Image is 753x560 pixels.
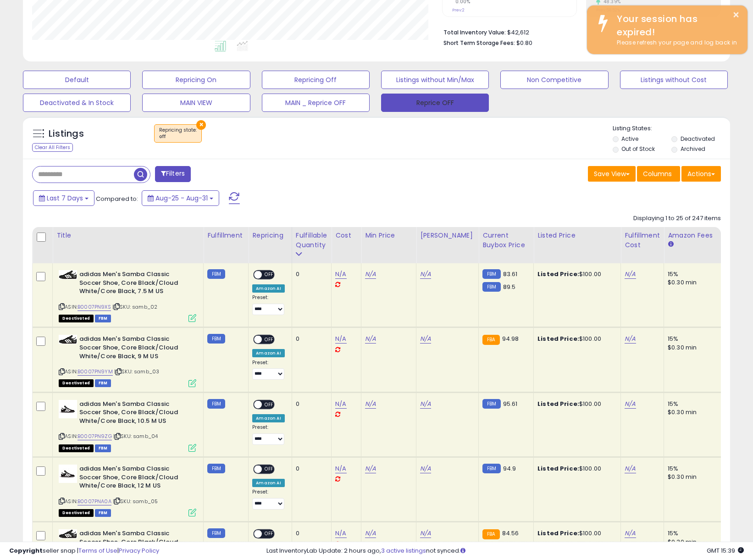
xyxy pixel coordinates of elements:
button: Save View [588,166,636,182]
button: Aug-25 - Aug-31 [142,190,219,206]
span: | SKU: samb_03 [114,368,159,375]
span: All listings that are unavailable for purchase on Amazon for any reason other than out-of-stock [59,444,94,452]
a: N/A [420,270,431,279]
button: MAIN VIEW [142,94,250,112]
div: $0.30 min [668,344,744,352]
small: Amazon Fees. [668,240,673,249]
a: N/A [335,334,346,344]
small: FBA [482,529,499,539]
a: N/A [625,334,636,344]
small: FBM [482,269,500,279]
b: Listed Price: [537,399,579,408]
div: Amazon AI [252,479,284,487]
a: N/A [365,399,376,409]
a: N/A [335,464,346,473]
button: Filters [155,166,191,182]
div: $100.00 [537,270,614,278]
div: 0 [296,400,324,408]
div: 15% [668,529,744,538]
div: 15% [668,270,744,278]
button: Last 7 Days [33,190,94,206]
small: FBM [207,269,225,279]
a: N/A [365,464,376,473]
small: FBM [482,399,500,409]
span: All listings that are unavailable for purchase on Amazon for any reason other than out-of-stock [59,379,94,387]
a: B0007PN9YM [78,368,113,376]
span: $0.80 [516,39,532,47]
div: $100.00 [537,465,614,473]
a: B0007PN9ZG [78,432,112,440]
div: Min Price [365,231,412,240]
small: FBM [207,528,225,538]
button: Repricing Off [262,71,370,89]
b: Listed Price: [537,464,579,473]
a: N/A [365,529,376,538]
div: ASIN: [59,465,196,516]
div: Fulfillment Cost [625,231,660,250]
button: Deactivated & In Stock [23,94,131,112]
b: adidas Men's Samba Classic Soccer Shoe, Core Black/Cloud White/Core Black, 9 M US [79,335,191,363]
a: N/A [335,529,346,538]
small: Prev: 2 [452,7,465,13]
span: Repricing state : [159,127,197,140]
a: N/A [625,399,636,409]
button: Columns [637,166,680,182]
span: All listings that are unavailable for purchase on Amazon for any reason other than out-of-stock [59,315,94,322]
div: Your session has expired! [610,12,741,39]
span: Columns [643,169,672,178]
div: Preset: [252,424,285,445]
a: 3 active listings [381,546,426,555]
button: Non Competitive [500,71,608,89]
span: | SKU: samb_02 [112,303,157,310]
div: Amazon AI [252,414,284,422]
label: Active [621,135,638,143]
button: Reprice OFF [381,94,489,112]
div: Clear All Filters [32,143,73,152]
span: Last 7 Days [47,194,83,203]
div: Preset: [252,489,285,510]
p: Listing States: [613,124,730,133]
img: 31jwytXMrBL._SL40_.jpg [59,400,77,418]
div: ASIN: [59,335,196,386]
div: Repricing [252,231,288,240]
div: $0.30 min [668,473,744,481]
div: ASIN: [59,270,196,321]
div: Amazon AI [252,349,284,357]
label: Out of Stock [621,145,655,153]
b: adidas Men's Samba Classic Soccer Shoe, Core Black/Cloud White/Core Black, 10.5 M US [79,400,191,428]
b: Listed Price: [537,529,579,538]
button: × [196,120,206,130]
span: OFF [262,466,277,473]
span: 94.9 [503,464,516,473]
a: B0007PNA0A [78,498,111,505]
strong: Copyright [9,546,43,555]
a: N/A [625,464,636,473]
div: Listed Price [537,231,617,240]
button: Listings without Cost [620,71,728,89]
a: N/A [365,270,376,279]
span: 95.61 [503,399,518,408]
div: seller snap | | [9,547,159,555]
img: 314CNlFejfL._SL40_.jpg [59,270,77,279]
button: × [732,9,740,21]
small: FBM [207,334,225,344]
b: Total Inventory Value: [443,28,506,36]
button: MAIN _ Reprice OFF [262,94,370,112]
span: 83.61 [503,270,518,278]
div: Amazon Fees [668,231,747,240]
span: FBM [95,379,111,387]
div: 0 [296,270,324,278]
a: Privacy Policy [119,546,159,555]
a: N/A [365,334,376,344]
h5: Listings [49,128,84,140]
div: 15% [668,465,744,473]
div: 15% [668,400,744,408]
label: Deactivated [681,135,715,143]
a: N/A [625,270,636,279]
small: FBM [207,399,225,409]
button: Default [23,71,131,89]
span: Compared to: [96,194,138,203]
b: adidas Men's Samba Classic Soccer Shoe, Core Black/Cloud White/Core Black, 12 M US [79,465,191,493]
span: OFF [262,271,277,279]
span: | SKU: samb_04 [113,432,158,440]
